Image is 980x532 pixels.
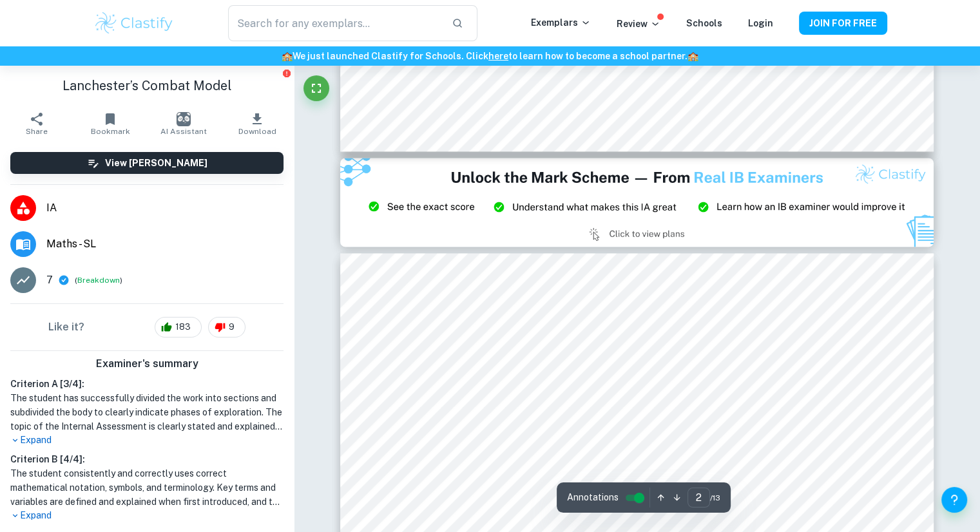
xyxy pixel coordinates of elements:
[10,466,283,509] h1: The student consistently and correctly uses correct mathematical notation, symbols, and terminolo...
[147,106,220,142] button: AI Assistant
[10,76,283,95] h1: Lanchester’s Combat Model
[48,319,84,335] h6: Like it?
[155,317,202,337] div: 183
[91,127,130,136] span: Bookmark
[5,356,289,372] h6: Examiner's summary
[531,15,591,30] p: Exemplars
[617,17,660,31] p: Review
[168,321,198,334] span: 183
[75,274,122,287] span: ( )
[10,509,283,522] p: Expand
[105,156,207,170] h6: View [PERSON_NAME]
[73,106,147,142] button: Bookmark
[46,200,283,216] span: IA
[26,127,48,136] span: Share
[77,274,120,286] button: Breakdown
[46,236,283,252] span: Maths - SL
[46,272,53,288] p: 7
[710,492,720,504] span: / 13
[340,158,934,247] img: Ad
[160,127,207,136] span: AI Assistant
[3,49,977,63] h6: We just launched Clastify for Schools. Click to learn how to become a school partner.
[567,491,619,504] span: Annotations
[10,433,283,447] p: Expand
[941,487,967,513] button: Help and Feedback
[282,68,291,78] button: Report issue
[222,321,242,334] span: 9
[686,18,722,28] a: Schools
[238,127,276,136] span: Download
[687,51,698,61] span: 🏫
[10,452,283,466] h6: Criterion B [ 4 / 4 ]:
[488,51,508,61] a: here
[93,10,175,36] img: Clastify logo
[10,152,283,174] button: View [PERSON_NAME]
[220,106,294,142] button: Download
[282,51,293,61] span: 🏫
[303,75,329,101] button: Fullscreen
[208,317,245,337] div: 9
[228,5,441,41] input: Search for any exemplars...
[748,18,773,28] a: Login
[177,112,191,126] img: AI Assistant
[799,12,887,35] button: JOIN FOR FREE
[10,377,283,391] h6: Criterion A [ 3 / 4 ]:
[10,391,283,433] h1: The student has successfully divided the work into sections and subdivided the body to clearly in...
